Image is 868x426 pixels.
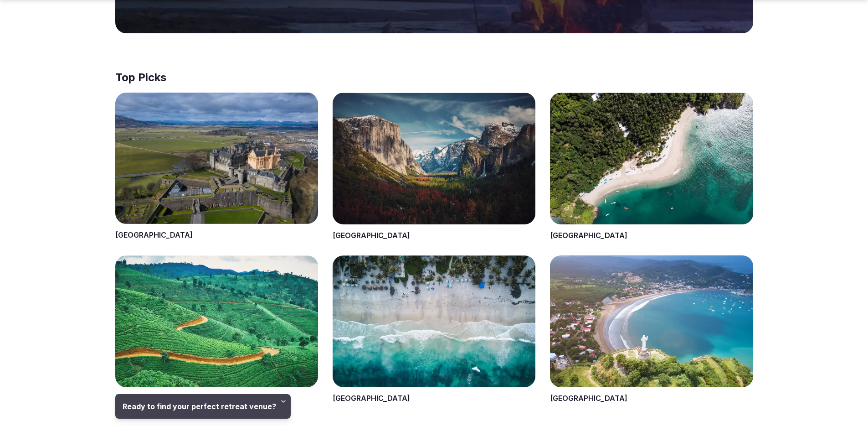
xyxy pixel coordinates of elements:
a: [GEOGRAPHIC_DATA] [550,394,627,403]
a: [GEOGRAPHIC_DATA] [333,394,410,403]
a: [GEOGRAPHIC_DATA] [550,231,627,240]
a: [GEOGRAPHIC_DATA] [333,231,410,240]
a: [GEOGRAPHIC_DATA] [115,230,193,239]
h2: Top Picks [115,70,753,85]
